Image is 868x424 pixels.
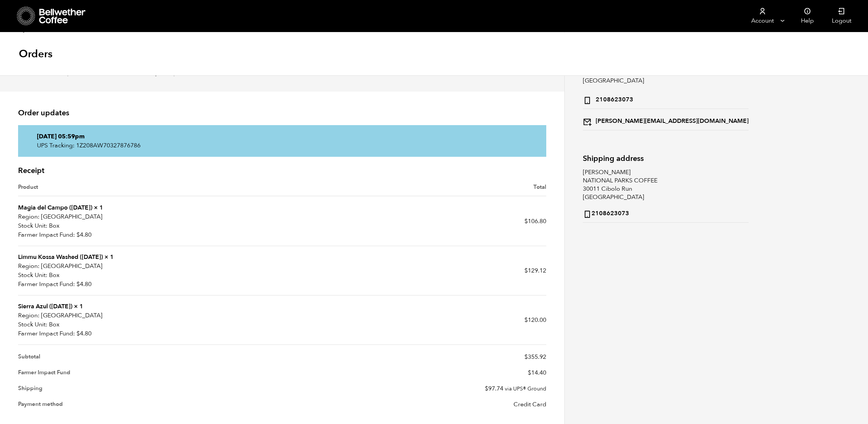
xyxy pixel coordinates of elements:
th: Payment method [18,396,282,412]
th: Product [18,183,282,197]
span: $ [524,316,528,324]
span: 14.40 [528,369,546,377]
strong: Region: [18,311,40,320]
h2: Receipt [18,166,546,175]
span: $ [76,280,80,288]
strong: × 1 [104,253,114,261]
p: Box [18,221,282,230]
bdi: 4.80 [76,280,92,288]
strong: 2108623073 [583,94,633,105]
th: Shipping [18,381,282,396]
strong: Region: [18,262,40,271]
p: Box [18,271,282,280]
h1: Orders [19,47,52,61]
span: $ [76,329,80,338]
span: 355.92 [524,353,546,361]
strong: Farmer Impact Fund: [18,329,75,338]
h2: Shipping address [583,154,749,163]
th: Total [282,183,546,197]
strong: Region: [18,212,40,221]
strong: Farmer Impact Fund: [18,280,75,289]
a: Magia del Campo ([DATE]) [18,204,92,212]
th: Subtotal [18,345,282,365]
span: 97.74 [485,384,503,393]
a: Sierra Azul ([DATE]) [18,302,72,311]
p: [GEOGRAPHIC_DATA] [18,262,282,271]
strong: 2108623073 [583,208,629,219]
bdi: 106.80 [524,217,546,225]
bdi: 4.80 [76,231,92,239]
strong: × 1 [94,204,103,212]
span: $ [528,369,531,377]
a: Limmu Kossa Washed ([DATE]) [18,253,103,261]
address: [PERSON_NAME] NATIONAL PARKS COFFEE 30011 Cibolo Run [GEOGRAPHIC_DATA] [583,52,749,130]
h2: Order updates [18,109,546,118]
strong: × 1 [74,302,83,311]
address: [PERSON_NAME] NATIONAL PARKS COFFEE 30011 Cibolo Run [GEOGRAPHIC_DATA] [583,168,749,223]
span: $ [524,266,528,275]
span: $ [485,384,488,393]
bdi: 120.00 [524,316,546,324]
strong: Stock Unit: [18,320,47,329]
p: [DATE] 05:59pm [37,132,527,141]
strong: [PERSON_NAME][EMAIL_ADDRESS][DOMAIN_NAME] [583,115,749,126]
th: Farmer Impact Fund [18,365,282,381]
bdi: 4.80 [76,329,92,338]
td: Credit Card [282,396,546,412]
small: via UPS® Ground [505,385,546,392]
span: $ [524,217,528,225]
span: $ [76,231,80,239]
span: $ [524,353,528,361]
p: [GEOGRAPHIC_DATA] [18,311,282,320]
strong: Stock Unit: [18,271,47,280]
p: UPS Tracking: 1Z208AW70327876786 [37,141,527,150]
strong: Stock Unit: [18,221,47,230]
p: Box [18,320,282,329]
p: [GEOGRAPHIC_DATA] [18,212,282,221]
bdi: 129.12 [524,266,546,275]
strong: Farmer Impact Fund: [18,230,75,239]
